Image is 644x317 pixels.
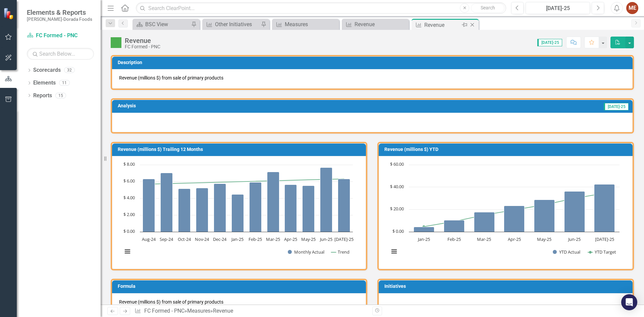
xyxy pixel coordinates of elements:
input: Search ClearPoint... [136,2,506,14]
img: ClearPoint Strategy [3,8,15,19]
text: Feb-25 [249,236,262,242]
h3: Revenue (millions $) Trailing 12 Months [118,147,363,152]
path: Mar-25, 7.157707. Monthly Actual. [267,172,279,232]
text: Apr-25 [508,236,521,242]
text: [DATE]-25 [595,236,614,242]
div: Other Initiatives [215,20,259,29]
path: Jan-25, 4.4525. Monthly Actual. [232,195,244,232]
text: $ 2.00 [123,211,135,217]
text: May-25 [537,236,551,242]
a: Reports [33,92,52,100]
h3: Description [118,60,629,65]
span: [DATE]-25 [537,39,562,46]
div: [DATE]-25 [528,4,588,12]
text: [DATE]-25 [334,236,354,242]
text: Jun-25 [568,236,581,242]
path: Jan-25, 4.4525. YTD Actual. [414,227,434,232]
div: Revenue [213,308,233,314]
text: $ 6.00 [123,178,135,184]
svg: Interactive chart [386,161,623,262]
path: Apr-25, 23.107607. YTD Actual. [504,206,525,232]
svg: Interactive chart [119,161,356,262]
text: Oct-24 [178,236,191,242]
path: Jun-25, 7.6682. Monthly Actual. [320,168,332,232]
text: Jun-25 [319,236,332,242]
text: $ 40.00 [390,183,404,190]
text: Aug-24 [142,236,156,242]
path: Mar-25, 17.500807. YTD Actual. [474,212,495,232]
div: Revenue [125,37,160,44]
img: Above Target [111,37,121,48]
div: Chart. Highcharts interactive chart. [119,161,359,262]
div: Measures [285,20,337,29]
text: Jan-25 [231,236,244,242]
text: Nov-24 [195,236,209,242]
path: May-25, 5.4861. Monthly Actual. [303,186,315,232]
div: FC Formed - PNC [125,44,160,49]
h3: Revenue (millions $) YTD [384,147,629,152]
path: Feb-25, 5.8906. Monthly Actual. [250,182,262,232]
path: Jul-25, 6.3131. Monthly Actual. [338,179,350,232]
text: $ 60.00 [390,161,404,167]
text: May-25 [301,236,316,242]
button: Show Monthly Actual [288,249,324,255]
text: $ 0.00 [392,228,404,234]
g: YTD Actual, series 1 of 2. Bar series with 7 bars. [414,184,615,232]
div: 32 [64,67,75,73]
div: BSC View [145,20,190,29]
button: View chart menu, Chart [389,247,399,256]
text: Apr-25 [284,236,297,242]
text: $ 20.00 [390,206,404,212]
path: Dec-24, 5.7278. Monthly Actual. [214,184,226,232]
button: [DATE]-25 [526,2,590,14]
text: Mar-25 [477,236,491,242]
path: Nov-24, 5.2095. Monthly Actual. [196,188,208,232]
div: 11 [59,80,70,86]
a: FC Formed - PNC [144,308,184,314]
h3: Formula [118,284,363,289]
path: May-25, 28.593707. YTD Actual. [534,200,555,232]
input: Search Below... [27,48,94,60]
text: Feb-25 [447,236,461,242]
text: $ 8.00 [123,161,135,167]
path: Aug-24, 6.2877. Monthly Actual. [143,179,155,232]
div: Revenue [424,21,460,29]
div: 15 [55,93,66,98]
a: Elements [33,79,56,87]
button: View chart menu, Chart [123,247,132,256]
button: Show YTD Target [588,249,616,255]
path: Jan-25, 4.60377358. YTD Target. [423,225,425,228]
h3: Initiatives [384,284,629,289]
path: Jun-25, 36.261907. YTD Actual. [565,192,585,232]
g: Monthly Actual, series 1 of 2. Bar series with 12 bars. [143,168,350,232]
a: Revenue [343,20,407,29]
path: Oct-24, 5.1432. Monthly Actual. [178,189,191,232]
path: Sep-24, 7.0149. Monthly Actual. [161,173,173,232]
button: Show Trend [331,249,350,255]
span: Search [481,5,495,10]
div: Chart. Highcharts interactive chart. [386,161,626,262]
a: FC Formed - PNC [27,32,94,40]
button: ME [626,2,638,14]
a: Other Initiatives [204,20,259,29]
a: Measures [274,20,337,29]
div: » » [135,307,367,315]
text: Sep-24 [160,236,173,242]
div: Open Intercom Messenger [621,294,637,310]
p: Revenue (millions $) from sale of primary products [119,74,626,81]
text: $ 4.00 [123,195,135,201]
small: [PERSON_NAME]-Dorada Foods [27,16,92,22]
path: Apr-25, 5.6068. Monthly Actual. [285,185,297,232]
path: Jul-25, 42.575007. YTD Actual. [594,184,615,232]
text: $ 0.00 [123,228,135,234]
text: Mar-25 [266,236,280,242]
h3: Analysis [118,103,330,108]
a: BSC View [134,20,190,29]
path: Feb-25, 10.3431. YTD Actual. [444,220,465,232]
span: Elements & Reports [27,8,92,16]
text: Dec-24 [213,236,227,242]
a: Measures [187,308,210,314]
span: [DATE]-25 [604,103,629,110]
a: Scorecards [33,66,61,74]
